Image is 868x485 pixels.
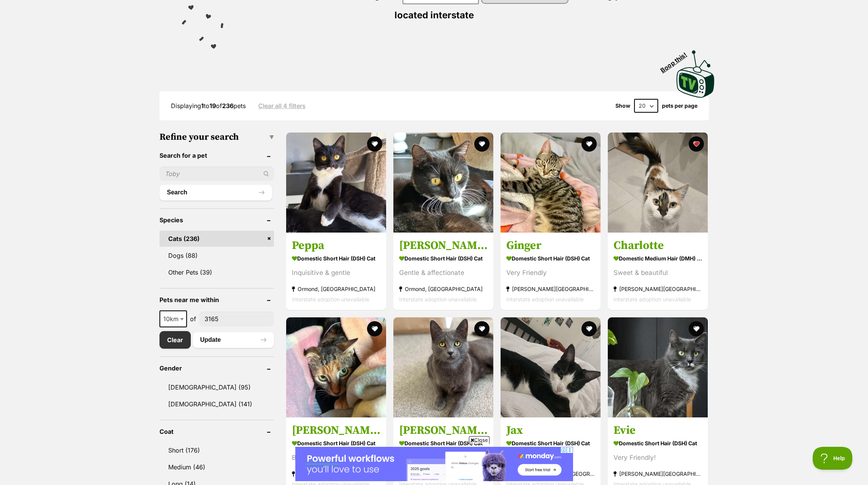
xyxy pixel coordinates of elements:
h3: Peppa [292,238,380,253]
strong: 1 [201,102,204,110]
div: Very Friendly [506,268,595,278]
h3: Ginger [506,238,595,253]
div: Beautiful & Deserving! [292,453,380,463]
h3: Charlotte [614,238,702,253]
button: favourite [689,321,704,336]
img: Evie - Domestic Short Hair (DSH) Cat [608,317,708,417]
strong: Domestic Short Hair (DSH) Cat [292,253,380,264]
a: Other Pets (39) [159,264,274,280]
label: pets per page [662,103,697,109]
span: Close [469,436,490,444]
img: Maxine - Domestic Short Hair (DSH) Cat [286,317,386,417]
span: Boop this! [659,46,694,74]
span: 10km [159,310,187,327]
span: of [190,314,196,323]
div: Sweet & beautiful [614,268,702,278]
strong: Ormond, [GEOGRAPHIC_DATA] [399,284,488,294]
h3: [PERSON_NAME] 🩷 [399,423,488,438]
iframe: Advertisement [295,447,573,481]
h3: Evie [614,423,702,438]
a: [PERSON_NAME] Domestic Short Hair (DSH) Cat Gentle & affectionate Ormond, [GEOGRAPHIC_DATA] Inter... [393,233,493,310]
a: Short (176) [159,442,274,458]
span: Interstate adoption unavailable [506,296,584,302]
a: Boop this! [676,44,715,99]
strong: Domestic Short Hair (DSH) Cat [399,438,488,449]
img: Charlotte - Domestic Medium Hair (DMH) Cat [608,133,708,233]
span: Displaying to of pets [171,102,246,110]
button: Search [159,185,272,200]
strong: [PERSON_NAME][GEOGRAPHIC_DATA] [614,284,702,294]
input: postcode [199,312,274,326]
iframe: Help Scout Beacon - Open [813,447,853,470]
strong: Domestic Short Hair (DSH) Cat [399,253,488,264]
img: Jax - Domestic Short Hair (DSH) Cat [501,317,601,417]
a: Medium (46) [159,459,274,475]
strong: [PERSON_NAME][GEOGRAPHIC_DATA] [614,469,702,479]
strong: Ormond, [GEOGRAPHIC_DATA] [292,284,380,294]
h3: [PERSON_NAME] [399,238,488,253]
header: Search for a pet [159,152,274,159]
header: Gender [159,365,274,372]
span: Show [615,103,630,109]
header: Pets near me within [159,296,274,303]
a: Peppa Domestic Short Hair (DSH) Cat Inquisitive & gentle Ormond, [GEOGRAPHIC_DATA] Interstate ado... [286,233,386,310]
a: Cats (236) [159,231,274,247]
a: [DEMOGRAPHIC_DATA] (141) [159,396,274,412]
a: Ginger Domestic Short Hair (DSH) Cat Very Friendly [PERSON_NAME][GEOGRAPHIC_DATA] Interstate adop... [501,233,601,310]
strong: Domestic Short Hair (DSH) Cat [292,438,380,449]
div: Inquisitive & gentle [292,268,380,278]
button: favourite [581,321,597,336]
span: Interstate adoption unavailable [399,296,477,302]
h3: Jax [506,423,595,438]
button: favourite [474,321,490,336]
h3: Refine your search [159,132,274,142]
strong: Domestic Short Hair (DSH) Cat [506,438,595,449]
img: Peppa - Domestic Short Hair (DSH) Cat [286,133,386,233]
img: Sarabi 🩷 - Domestic Short Hair (DSH) Cat [393,317,493,417]
a: Dogs (88) [159,247,274,264]
button: favourite [367,321,382,336]
header: Species [159,217,274,223]
button: favourite [689,136,704,152]
img: Tabitha - Domestic Short Hair (DSH) Cat [393,133,493,233]
img: Ginger - Domestic Short Hair (DSH) Cat [501,133,601,233]
div: Very Friendly! [614,453,702,463]
strong: 19 [209,102,216,110]
strong: Domestic Short Hair (DSH) Cat [614,438,702,449]
header: Coat [159,428,274,435]
strong: 236 [222,102,234,110]
span: Interstate adoption unavailable [292,296,369,302]
strong: Domestic Short Hair (DSH) Cat [506,253,595,264]
span: 10km [160,314,186,324]
div: Gentle & affectionate [399,268,488,278]
button: favourite [581,136,597,152]
a: [DEMOGRAPHIC_DATA] (95) [159,379,274,395]
span: Interstate adoption unavailable [614,296,691,302]
strong: [PERSON_NAME][GEOGRAPHIC_DATA] [506,284,595,294]
button: Update [193,332,274,348]
strong: [PERSON_NAME][GEOGRAPHIC_DATA] [292,469,380,479]
a: Charlotte Domestic Medium Hair (DMH) Cat Sweet & beautiful [PERSON_NAME][GEOGRAPHIC_DATA] Interst... [608,233,708,310]
button: favourite [474,136,490,152]
input: Toby [159,167,274,181]
a: Clear [159,331,191,349]
button: favourite [367,136,382,152]
img: PetRescue TV logo [676,50,715,98]
strong: Domestic Medium Hair (DMH) Cat [614,253,702,264]
h3: [PERSON_NAME] [292,423,380,438]
a: Clear all 4 filters [258,102,306,109]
